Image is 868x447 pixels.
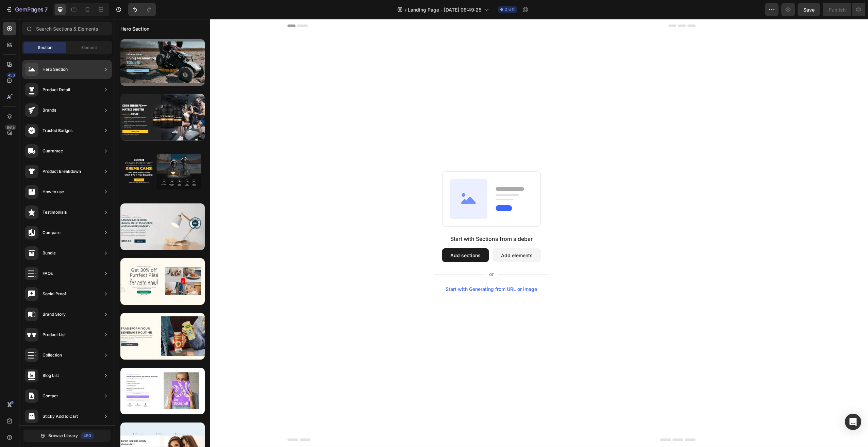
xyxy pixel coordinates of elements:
div: FAQs [43,270,53,277]
div: Sticky Add to Cart [43,413,78,420]
div: Bundle [43,250,56,256]
button: Add elements [378,229,426,243]
div: Brand Story [43,311,66,318]
div: Product Detail [43,86,70,93]
span: Section [38,45,52,51]
div: How to use [43,188,64,195]
div: Start with Sections from sidebar [336,216,418,224]
button: 7 [3,3,51,16]
div: Undo/Redo [128,3,156,16]
button: Add sections [328,229,374,243]
input: Search Sections & Elements [22,22,112,35]
button: Publish [823,3,851,16]
span: Landing Page - [DATE] 08:49:25 [408,6,481,13]
div: Brands [43,107,56,114]
div: Hero Section [43,66,68,73]
div: Product List [43,331,66,338]
button: Save [798,3,820,16]
div: Guarantee [43,148,63,154]
div: Open Intercom Messenger [845,414,861,430]
span: Save [803,7,815,13]
div: 450 [6,72,16,78]
div: Social Proof [43,291,66,297]
span: Browse Library [48,433,78,439]
span: Element [81,45,97,51]
div: Start with Generating from URL or image [331,267,422,273]
div: Compare [43,229,61,236]
div: Testimonials [43,209,67,216]
p: 7 [45,5,48,14]
span: / [405,6,406,13]
span: Draft [504,6,515,13]
div: 450 [81,432,94,439]
div: Blog List [43,372,59,379]
div: Trusted Badges [43,127,72,134]
div: Beta [5,125,16,130]
div: Product Breakdown [43,168,81,175]
div: Contact [43,393,58,399]
div: Collection [43,352,62,359]
iframe: Design area [115,19,868,447]
div: Publish [829,6,846,13]
button: Browse Library450 [23,430,111,442]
